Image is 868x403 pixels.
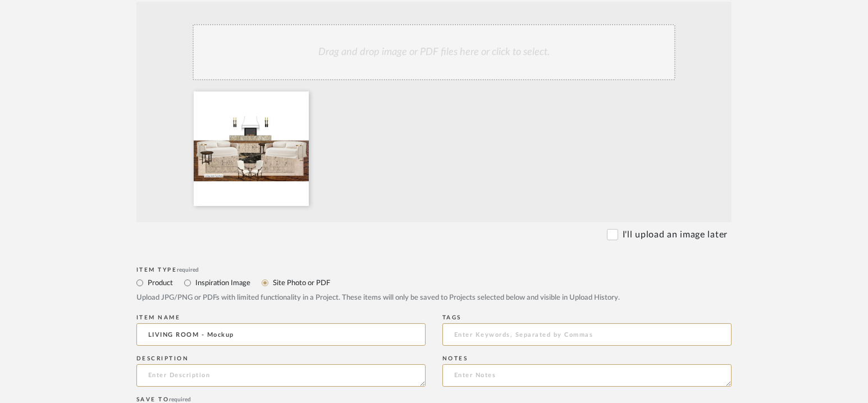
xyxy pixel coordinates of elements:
div: Upload JPG/PNG or PDFs with limited functionality in a Project. These items will only be saved to... [136,292,732,304]
label: I'll upload an image later [623,228,728,241]
input: Enter Name [136,323,426,346]
div: Notes [442,355,732,362]
label: Product [147,277,173,289]
span: required [170,397,191,402]
div: Description [136,355,426,362]
span: required [177,267,199,273]
mat-radio-group: Select item type [136,276,732,290]
div: Save To [136,396,732,403]
label: Site Photo or PDF [272,277,330,289]
div: Item name [136,314,426,321]
div: Tags [442,314,732,321]
div: Item Type [136,267,732,273]
label: Inspiration Image [194,277,250,289]
input: Enter Keywords, Separated by Commas [442,323,732,346]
